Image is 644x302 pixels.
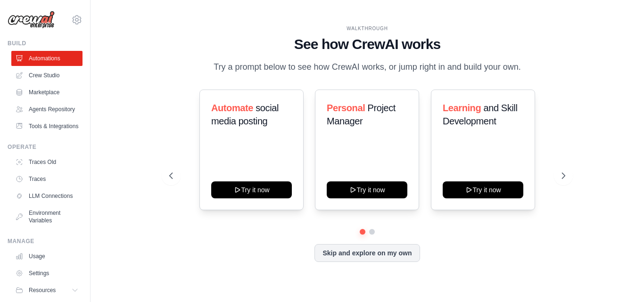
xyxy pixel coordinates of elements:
iframe: Chat Widget [597,257,644,302]
span: Project Manager [327,103,396,126]
div: Build [8,40,83,47]
span: Personal [327,103,365,113]
a: Traces Old [11,155,83,170]
div: Operate [8,143,83,151]
a: Usage [11,249,83,264]
button: Try it now [211,181,292,198]
span: social media posting [211,103,279,126]
button: Skip and explore on my own [314,244,420,262]
div: Manage [8,237,83,245]
button: Try it now [327,181,407,198]
img: Logo [8,11,55,29]
a: Environment Variables [11,205,83,228]
a: LLM Connections [11,188,83,204]
div: WALKTHROUGH [169,25,565,32]
span: Resources [29,286,56,294]
h1: See how CrewAI works [169,36,565,53]
a: Crew Studio [11,68,83,83]
a: Tools & Integrations [11,119,83,134]
a: Settings [11,266,83,281]
span: and Skill Development [443,103,517,126]
a: Traces [11,171,83,187]
a: Automations [11,51,83,66]
button: Resources [11,283,83,298]
a: Agents Repository [11,102,83,117]
span: Learning [443,103,481,113]
span: Automate [211,103,253,113]
a: Marketplace [11,85,83,100]
p: Try a prompt below to see how CrewAI works, or jump right in and build your own. [209,60,526,74]
button: Try it now [443,181,523,198]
